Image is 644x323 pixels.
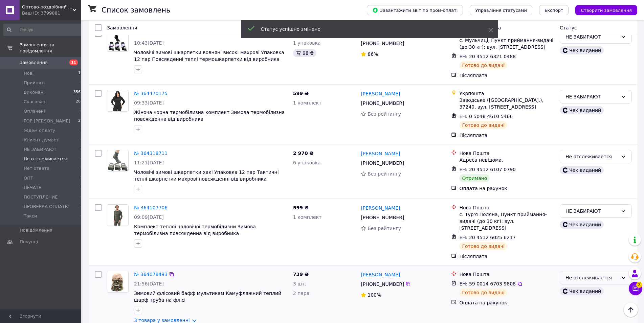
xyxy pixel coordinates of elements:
a: Чоловічі зимові шкарпетки вовняні високі махрові Упаковка 12 пар Повсякденні теплі термошкарпетки... [134,50,284,69]
div: Статус успішно змінено [261,26,471,32]
span: ЕН: 20 4512 6025 6217 [459,235,516,240]
div: НЕ ЗАБИРАЮТ [565,207,618,215]
a: Фото товару [107,30,129,52]
span: 0 [81,213,83,219]
span: 1 [81,165,83,171]
a: № 364107706 [134,205,168,210]
button: Управління статусами [470,5,532,15]
span: Чоловічі зимові шкарпетки хакі Упаковка 12 пар Тактичні теплі шкарпетки махрові повсякденні від в... [134,169,279,182]
div: Оплата на рахунок [459,299,554,306]
a: Зимовий флісовий бафф мультикам Камуфляжний теплий шарф труба на флісі [134,291,281,303]
span: 8 [81,156,83,162]
div: Нова Пошта [459,271,554,278]
span: 3561 [73,89,83,95]
span: [PHONE_NUMBER] [361,215,404,220]
span: 21:56[DATE] [134,281,164,286]
a: Фото товару [107,204,129,226]
span: Скасовані [24,99,47,105]
div: Чек виданий [560,106,604,114]
a: Комплект теплої чоловічої термобілизни Зимова термобілизна повсякденна від виробника [134,224,256,236]
span: 09:09[DATE] [134,214,164,220]
span: ЕН: 0 5048 4610 5466 [459,114,513,119]
div: 98 ₴ [293,49,316,57]
span: 10:43[DATE] [134,40,164,46]
div: Готово до видачі [459,289,507,297]
div: Чек виданий [560,166,604,174]
div: Оплата на рахунок [459,185,554,192]
div: с. Мульчиці, Пункт приймання-видачі (до 30 кг): вул. [STREET_ADDRESS] [459,37,554,50]
div: Нова Пошта [459,204,554,211]
div: Чек виданий [560,221,604,229]
span: Ждем оплату [24,128,55,134]
span: Такси [24,213,37,219]
span: Замовлення та повідомлення [20,42,81,54]
span: Експорт [545,8,563,13]
div: Післяплата [459,72,554,79]
span: 09:33[DATE] [134,100,164,106]
span: Створити замовлення [581,8,632,13]
span: Клиент думает [24,137,59,143]
a: Жіноча чорна термобілизна комплект Зимова термобілизна повсякденна від виробника [134,110,285,122]
span: 11 [69,60,78,65]
span: 2 [81,175,83,181]
span: НЕ ЗАБИРАЮТ [24,146,57,153]
a: [PERSON_NAME] [361,90,400,97]
span: Управління статусами [475,8,527,13]
button: Завантажити звіт по пром-оплаті [367,5,463,15]
span: 11:21[DATE] [134,160,164,165]
img: Фото товару [107,150,128,171]
span: 599 ₴ [293,205,309,210]
div: НЕ ЗАБИРАЮТ [565,93,618,100]
a: Фото товару [107,150,129,171]
input: Пошук [3,24,84,36]
span: 0 [81,146,83,153]
span: 2 970 ₴ [293,151,314,156]
img: Фото товару [107,90,128,111]
span: [PHONE_NUMBER] [361,160,404,166]
span: ПРОВЕРКА ОПЛАТЫ [24,204,69,210]
span: 0 [81,194,83,200]
span: 23 [78,118,83,124]
span: 0 [81,80,83,86]
span: Не отслеживается [24,156,67,162]
span: Завантажити звіт по пром-оплаті [372,7,458,13]
a: [PERSON_NAME] [361,271,400,278]
div: Не отслеживается [565,274,618,281]
span: Замовлення [107,25,137,30]
span: [PHONE_NUMBER] [361,100,404,106]
span: 739 ₴ [293,272,309,277]
div: Не отслеживается [565,153,618,160]
span: Повідомлення [20,227,52,233]
a: [PERSON_NAME] [361,150,400,157]
div: Ваш ID: 3799881 [22,10,81,16]
span: 1 [81,128,83,134]
div: Укрпошта [459,90,554,97]
a: Фото товару [107,90,129,112]
span: ПОСТУПЛЕНИЕ [24,194,58,200]
span: Оплачені [24,108,45,114]
div: Чек виданий [560,46,604,54]
img: Фото товару [107,205,128,226]
span: 3 шт. [293,281,306,286]
span: Прийняті [24,80,45,86]
span: Без рейтингу [368,226,401,231]
div: Отримано [459,174,490,182]
span: 1 упаковка [293,40,321,46]
span: 11 [78,70,83,76]
div: Заводське ([GEOGRAPHIC_DATA].), 37240, вул. [STREET_ADDRESS] [459,97,554,110]
a: № 364470175 [134,91,168,96]
span: ПЕЧАТЬ [24,185,42,191]
span: 1 комплект [293,214,321,220]
span: 0 [81,137,83,143]
span: Без рейтингу [368,111,401,117]
span: ЕН: 20 4512 6107 0790 [459,167,516,172]
div: НЕ ЗАБИРАЮТ [565,33,618,41]
a: № 364078493 [134,272,168,277]
span: 2 пара [293,291,310,296]
span: 287 [76,99,83,105]
span: 1 комплект [293,100,321,106]
img: Фото товару [107,271,128,292]
span: 3 [636,282,642,288]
